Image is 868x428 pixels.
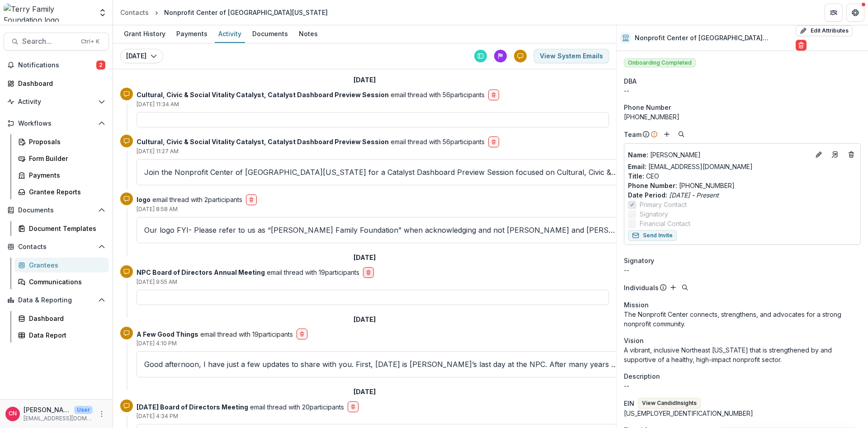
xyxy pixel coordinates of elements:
span: Contacts [18,243,94,251]
strong: NPC Board of Directors Annual Meeting [137,268,265,276]
p: [DATE] 4:34 PM [137,412,625,420]
p: email thread with 20 participants [137,402,344,412]
button: delete-button [363,267,374,278]
div: Dashboard [29,314,102,323]
div: Communications [29,277,102,287]
button: Edit Attributes [796,25,853,36]
div: Dashboard [18,79,102,88]
div: Form Builder [29,154,102,163]
button: Delete [796,40,807,51]
div: [PHONE_NUMBER] [624,112,861,122]
p: email thread with 2 participants [137,195,242,204]
div: -- [624,86,861,95]
button: delete-button [246,194,257,205]
button: View System Emails [534,49,609,63]
span: Date Period : [628,191,667,199]
button: Edit [813,149,824,160]
p: [DATE] 11:27 AM [137,147,625,155]
div: Payments [173,27,211,40]
p: [PHONE_NUMBER] [628,181,857,190]
span: Vision [624,336,644,345]
span: Documents [18,207,94,214]
h2: [DATE] [354,76,376,84]
p: email thread with 56 participants [137,90,485,99]
p: A vibrant, inclusive Northeast [US_STATE] that is strengthened by and supportive of a healthy, hi... [624,345,861,364]
p: [EMAIL_ADDRESS][DOMAIN_NAME] [24,414,93,423]
a: Form Builder [14,151,109,166]
a: Grant History [120,25,169,43]
strong: [DATE] Board of Directors Meeting [137,403,248,411]
div: [US_EMPLOYER_IDENTIFICATION_NUMBER] [624,409,861,418]
span: Data & Reporting [18,296,94,304]
a: Email: [EMAIL_ADDRESS][DOMAIN_NAME] [628,162,753,171]
img: Terry Family Foundation logo [4,4,93,22]
button: delete-button [488,136,499,147]
a: Document Templates [14,221,109,236]
span: Phone Number [624,103,671,112]
p: [DATE] 9:55 AM [137,278,609,286]
span: Primary Contact [640,200,687,209]
button: Add [661,129,672,140]
a: Contacts [117,6,152,19]
span: Financial Contact [640,219,690,228]
button: Get Help [846,4,864,22]
button: Open entity switcher [96,4,109,22]
a: Dashboard [14,311,109,326]
span: DBA [624,76,637,86]
p: Team [624,130,642,139]
div: Ctrl + K [79,37,101,47]
button: delete-button [488,89,499,100]
strong: Cultural, Civic & Social Vitality Catalyst, Catalyst Dashboard Preview Session [137,138,389,146]
p: CEO [628,171,857,181]
p: Our logo FYI- Please refer to us as “[PERSON_NAME] Family Foundation” when acknowledging and not ... [144,225,618,235]
a: Payments [173,25,211,43]
a: Documents [249,25,292,43]
a: Activity [215,25,245,43]
div: -- [624,265,861,275]
nav: breadcrumb [117,6,331,19]
span: Title : [628,172,644,180]
div: Documents [249,27,292,40]
p: email thread with 19 participants [137,268,359,277]
a: Communications [14,274,109,289]
a: Data Report [14,328,109,343]
button: delete-button [348,401,359,412]
div: Proposals [29,137,102,146]
p: -- [624,381,861,390]
button: Partners [825,4,843,22]
span: Activity [18,98,94,106]
h2: [DATE] [354,316,376,324]
p: email thread with 56 participants [137,137,485,146]
a: Go to contact [828,147,842,162]
strong: Cultural, Civic & Social Vitality Catalyst, Catalyst Dashboard Preview Session [137,91,389,99]
div: Document Templates [29,224,102,233]
span: Onboarding Completed [624,58,696,67]
p: [DATE] 4:10 PM [137,339,625,348]
button: Search... [4,33,109,51]
span: Name : [628,151,648,159]
span: Signatory [640,209,668,219]
button: More [96,409,107,419]
h2: Nonprofit Center of [GEOGRAPHIC_DATA][US_STATE] [635,34,792,42]
a: Name: [PERSON_NAME] [628,150,810,160]
span: Notifications [18,61,96,69]
div: Grantees [29,260,102,270]
div: Data Report [29,330,102,340]
button: delete-button [297,329,307,339]
button: Open Activity [4,94,109,109]
button: [DATE] [120,49,163,63]
span: Workflows [18,120,94,127]
strong: logo [137,196,151,203]
button: Open Workflows [4,116,109,131]
p: The Nonprofit Center connects, strengthens, and advocates for a strong nonprofit community. [624,310,861,329]
button: Search [679,282,690,293]
span: 2 [96,61,105,70]
p: Join the Nonprofit Center of [GEOGRAPHIC_DATA][US_STATE] for a Catalyst Dashboard Preview Session... [144,167,618,178]
span: Email: [628,163,646,170]
h2: [DATE] [354,254,376,262]
span: Mission [624,300,649,310]
p: [DATE] 8:58 AM [137,205,625,213]
button: Add [668,282,679,293]
p: User [74,406,93,414]
p: EIN [624,399,634,408]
